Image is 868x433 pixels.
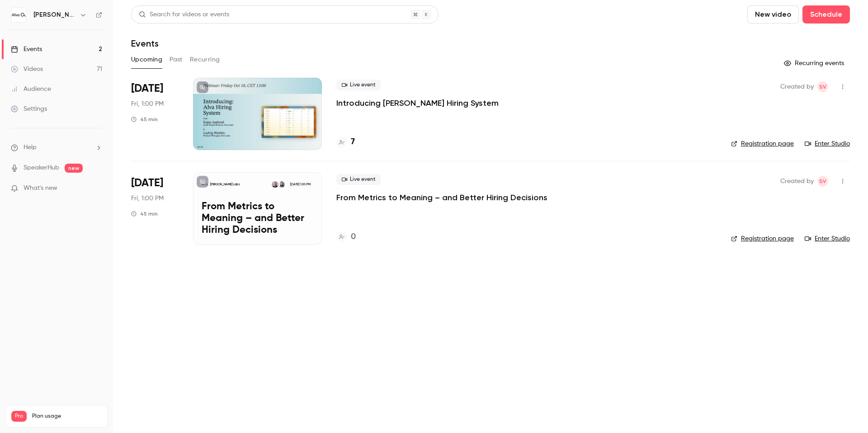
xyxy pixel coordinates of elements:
[190,52,220,67] button: Recurring
[780,56,850,71] button: Recurring events
[272,181,278,188] img: Kajsa Asplund
[747,5,799,24] button: New video
[91,184,102,193] iframe: Noticeable Trigger
[731,139,794,148] a: Registration page
[731,234,794,243] a: Registration page
[193,172,322,245] a: From Metrics to Meaning – and Better Hiring Decisions[PERSON_NAME] LabsTim KnutssonKajsa Asplund[...
[819,176,826,187] span: SV
[33,10,76,19] h6: [PERSON_NAME] Labs
[139,10,229,19] div: Search for videos or events
[65,164,83,173] span: new
[336,231,356,243] a: 0
[131,116,158,123] div: 45 min
[24,163,59,173] a: SpeakerHub
[11,104,47,113] div: Settings
[32,413,102,420] span: Plan usage
[351,136,355,148] h4: 7
[210,182,240,187] p: [PERSON_NAME] Labs
[780,176,814,187] span: Created by
[278,181,285,188] img: Tim Knutsson
[802,5,850,24] button: Schedule
[336,98,499,108] a: Introducing [PERSON_NAME] Hiring System
[24,184,57,193] span: What's new
[805,234,850,243] a: Enter Studio
[11,45,42,54] div: Events
[336,80,381,90] span: Live event
[131,194,164,203] span: Fri, 1:00 PM
[11,65,43,74] div: Videos
[131,52,162,67] button: Upcoming
[11,411,27,422] span: Pro
[805,139,850,148] a: Enter Studio
[780,81,814,92] span: Created by
[11,8,26,22] img: Alva Labs
[131,99,164,108] span: Fri, 1:00 PM
[336,174,381,185] span: Live event
[131,210,158,217] div: 45 min
[202,201,313,236] p: From Metrics to Meaning – and Better Hiring Decisions
[819,81,826,92] span: SV
[817,176,828,187] span: Sara Vinell
[351,231,356,243] h4: 0
[170,52,183,67] button: Past
[11,143,102,152] li: help-dropdown-opener
[11,85,51,94] div: Audience
[336,192,547,203] a: From Metrics to Meaning – and Better Hiring Decisions
[131,176,163,190] span: [DATE]
[817,81,828,92] span: Sara Vinell
[336,136,355,148] a: 7
[24,143,37,152] span: Help
[131,38,159,49] h1: Events
[287,181,313,188] span: [DATE] 1:00 PM
[131,78,179,150] div: Oct 10 Fri, 1:00 PM (Europe/Stockholm)
[131,81,163,96] span: [DATE]
[131,172,179,245] div: Oct 17 Fri, 1:00 PM (Europe/Stockholm)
